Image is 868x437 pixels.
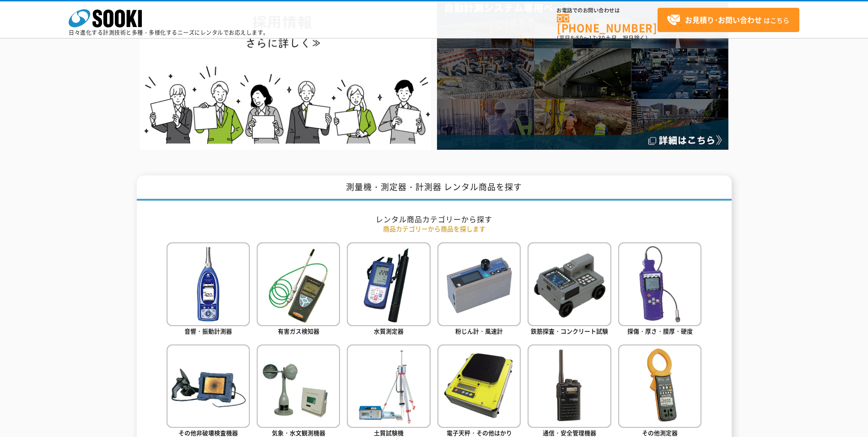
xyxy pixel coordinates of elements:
[437,344,521,428] img: 電子天秤・その他はかり
[178,428,238,437] span: その他非破壊検査機器
[272,428,325,437] span: 気象・水文観測機器
[528,242,611,326] img: 鉄筋探査・コンクリート試験
[667,13,789,27] span: はこちら
[557,34,647,42] span: (平日 ～ 土日、祝日除く)
[627,327,693,335] span: 探傷・厚さ・膜厚・硬度
[543,428,596,437] span: 通信・安全管理機器
[167,224,702,234] p: 商品カテゴリーから商品を探します
[658,8,799,32] a: お見積り･お問い合わせはこちら
[528,242,611,337] a: 鉄筋探査・コンクリート試験
[557,14,658,33] a: [PHONE_NUMBER]
[455,327,503,335] span: 粉じん計・風速計
[589,34,605,42] span: 17:30
[437,242,521,337] a: 粉じん計・風速計
[347,242,430,326] img: 水質測定器
[571,34,583,42] span: 8:50
[447,428,512,437] span: 電子天秤・その他はかり
[137,175,732,201] h1: 測量機・測定器・計測器 レンタル商品を探す
[374,327,404,335] span: 水質測定器
[642,428,678,437] span: その他測定器
[257,344,340,428] img: 気象・水文観測機器
[618,242,701,337] a: 探傷・厚さ・膜厚・硬度
[618,242,701,326] img: 探傷・厚さ・膜厚・硬度
[257,242,340,326] img: 有害ガス検知器
[257,242,340,337] a: 有害ガス検知器
[557,8,658,13] span: お電話でのお問い合わせは
[437,242,521,326] img: 粉じん計・風速計
[685,14,762,25] strong: お見積り･お問い合わせ
[531,327,608,335] span: 鉄筋探査・コンクリート試験
[347,242,430,337] a: 水質測定器
[618,344,701,428] img: その他測定器
[167,242,250,337] a: 音響・振動計測器
[347,344,430,428] img: 土質試験機
[278,327,319,335] span: 有害ガス検知器
[167,214,702,224] h2: レンタル商品カテゴリーから探す
[184,327,232,335] span: 音響・振動計測器
[167,242,250,326] img: 音響・振動計測器
[69,30,269,35] p: 日々進化する計測技術と多種・多様化するニーズにレンタルでお応えします。
[528,344,611,428] img: 通信・安全管理機器
[374,428,404,437] span: 土質試験機
[167,344,250,428] img: その他非破壊検査機器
